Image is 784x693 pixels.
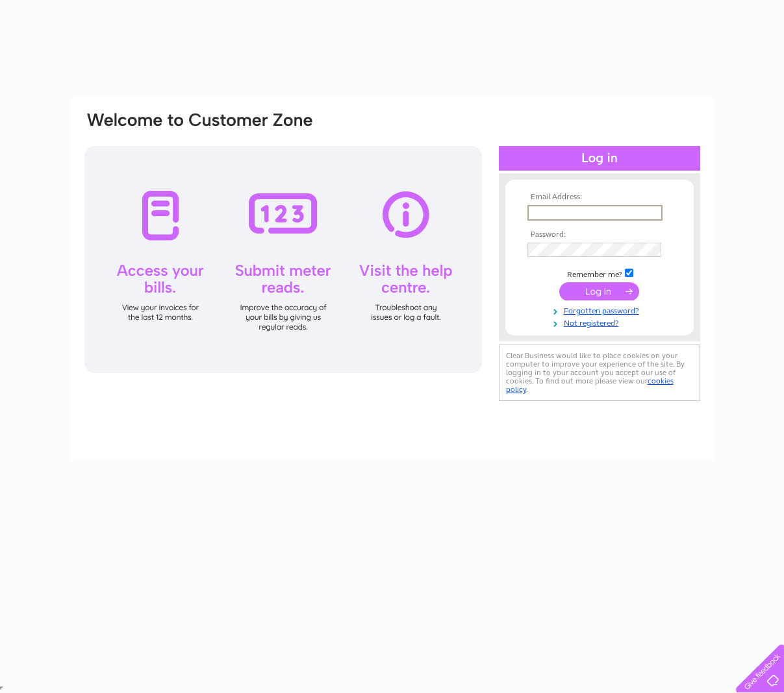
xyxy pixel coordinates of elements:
a: cookies policy [506,376,674,394]
input: Submit [559,282,639,300]
div: Clear Business would like to place cookies on your computer to improve your experience of the sit... [499,345,700,401]
th: Password: [524,230,675,239]
td: Remember me? [524,267,675,280]
a: Forgotten password? [527,304,675,316]
th: Email Address: [524,193,675,202]
a: Not registered? [527,316,675,328]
